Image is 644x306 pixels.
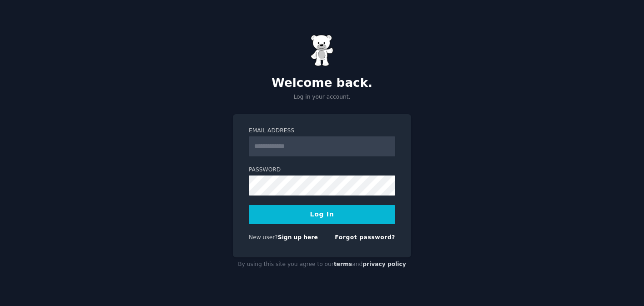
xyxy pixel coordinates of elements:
[362,261,406,267] a: privacy policy
[249,127,395,135] label: Email Address
[233,257,411,272] div: By using this site you agree to our and
[249,205,395,224] button: Log In
[233,76,411,90] h2: Welcome back.
[335,234,395,241] a: Forgot password?
[249,166,395,174] label: Password
[233,93,411,101] p: Log in your account.
[278,234,318,241] a: Sign up here
[334,261,352,267] a: terms
[249,234,278,241] span: New user?
[311,35,333,66] img: Gummy Bear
